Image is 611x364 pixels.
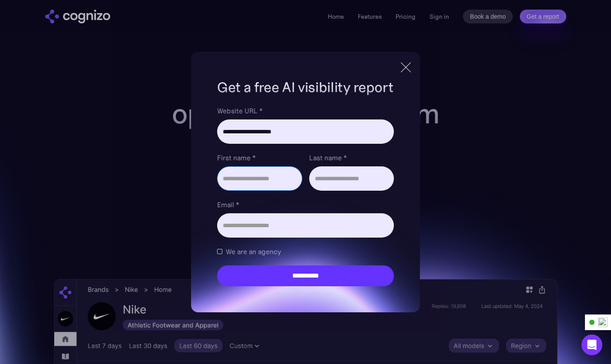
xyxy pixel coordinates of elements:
[217,106,393,286] form: Brand Report Form
[217,106,393,116] label: Website URL *
[226,246,281,257] span: We are an agency
[581,334,602,355] div: Open Intercom Messenger
[217,152,302,163] label: First name *
[309,152,394,163] label: Last name *
[217,199,393,210] label: Email *
[217,78,393,97] h1: Get a free AI visibility report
